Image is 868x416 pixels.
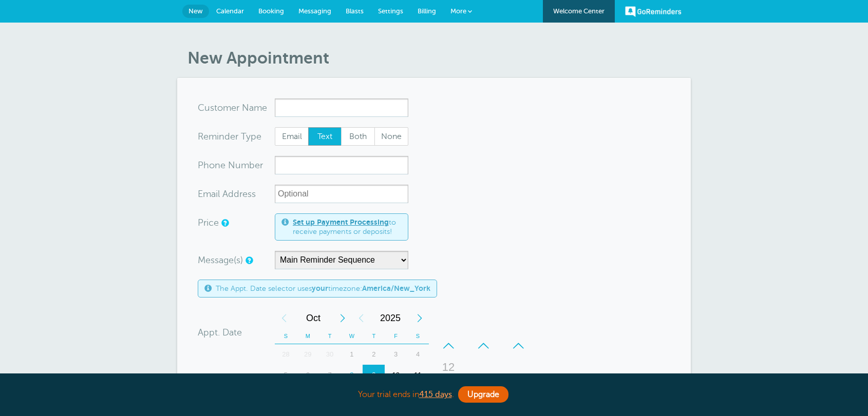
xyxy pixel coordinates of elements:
[341,344,363,365] div: 1
[293,308,333,328] span: October
[370,308,410,328] span: 2025
[198,185,275,203] div: ress
[352,308,370,328] div: Previous Year
[216,284,430,293] span: The Appt. Date selector uses timezone:
[275,344,297,365] div: Sunday, September 28
[275,128,308,145] span: Email
[419,390,452,399] a: 415 days
[319,344,341,365] div: Tuesday, September 30
[385,365,407,385] div: 10
[215,161,241,170] span: ne Nu
[436,357,461,378] div: 12
[385,344,407,365] div: Friday, October 3
[375,128,408,145] span: None
[293,218,389,226] a: Set up Payment Processing
[198,218,219,227] label: Price
[297,344,319,365] div: 29
[198,161,215,170] span: Pho
[182,5,209,18] a: New
[198,132,261,141] label: Reminder Type
[407,344,429,365] div: 4
[293,218,402,236] span: to receive payments or deposits!
[297,365,319,385] div: 6
[385,344,407,365] div: 3
[363,365,385,385] div: 9
[214,103,249,112] span: tomer N
[221,220,228,226] a: An optional price for the appointment. If you set a price, you can include a payment link in your...
[216,7,244,15] span: Calendar
[308,127,342,146] label: Text
[297,328,319,344] th: M
[363,344,385,365] div: Thursday, October 2
[297,344,319,365] div: Monday, September 29
[450,7,466,15] span: More
[319,344,341,365] div: 30
[458,386,508,403] a: Upgrade
[198,98,275,117] div: ame
[188,7,203,15] span: New
[374,127,408,146] label: None
[319,365,341,385] div: Tuesday, October 7
[275,344,297,365] div: 28
[258,7,284,15] span: Booking
[341,127,375,146] label: Both
[198,103,214,112] span: Cus
[418,7,436,15] span: Billing
[198,328,242,337] label: Appt. Date
[363,328,385,344] th: T
[246,257,252,264] a: Simple templates and custom messages will use the reminder schedule set under Settings > Reminder...
[298,7,331,15] span: Messaging
[407,365,429,385] div: 11
[363,344,385,365] div: 2
[363,365,385,385] div: Thursday, October 9
[341,365,363,385] div: Today, Wednesday, October 8
[198,189,216,199] span: Ema
[275,365,297,385] div: Sunday, October 5
[297,365,319,385] div: Monday, October 6
[341,344,363,365] div: Wednesday, October 1
[187,48,691,68] h1: New Appointment
[341,365,363,385] div: 8
[410,308,429,328] div: Next Year
[407,328,429,344] th: S
[333,308,352,328] div: Next Month
[216,189,239,199] span: il Add
[378,7,403,15] span: Settings
[407,344,429,365] div: Saturday, October 4
[346,7,364,15] span: Blasts
[385,365,407,385] div: Friday, October 10
[385,328,407,344] th: F
[275,185,408,203] input: Optional
[275,308,293,328] div: Previous Month
[275,328,297,344] th: S
[177,384,691,406] div: Your trial ends in .
[319,365,341,385] div: 7
[319,328,341,344] th: T
[198,255,243,265] label: Message(s)
[198,156,275,174] div: mber
[407,365,429,385] div: Saturday, October 11
[275,127,309,146] label: Email
[309,128,342,145] span: Text
[342,128,374,145] span: Both
[362,284,430,292] b: America/New_York
[341,328,363,344] th: W
[312,284,328,292] b: your
[275,365,297,385] div: 5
